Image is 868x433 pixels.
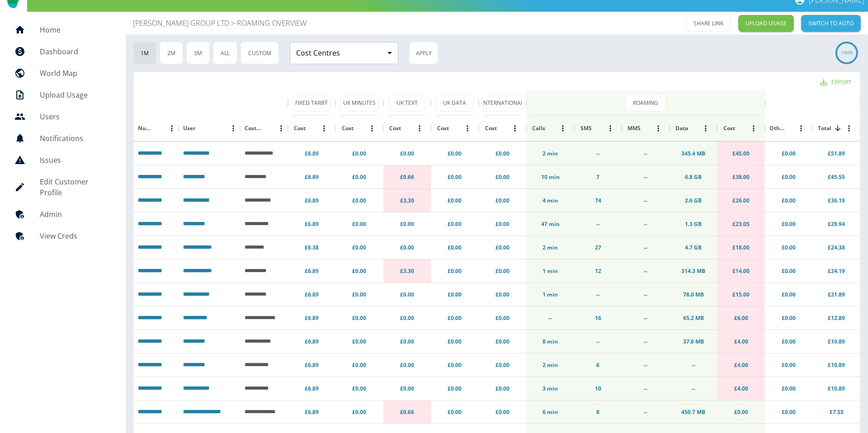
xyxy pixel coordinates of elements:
[352,150,366,157] a: £0.00
[644,220,647,228] a: --
[40,209,111,220] h5: Admin
[7,149,118,171] a: Issues
[352,338,366,345] a: £0.00
[485,124,497,132] div: Cost
[352,385,366,392] a: £0.00
[842,122,856,135] button: Menu
[400,338,414,345] a: £0.00
[40,68,111,79] h5: World Map
[274,122,288,135] button: Menu
[240,116,288,141] div: Cost Centre
[292,94,331,112] button: Fixed Tariff
[305,408,319,416] a: £6.89
[40,111,111,122] h5: Users
[245,124,262,132] div: Cost Centre
[765,116,813,141] div: Other Costs
[401,122,414,135] button: Sort
[7,225,118,247] a: View Creds
[828,291,845,298] a: £21.89
[734,338,748,345] a: £4.00
[479,116,527,141] div: Cost
[828,267,845,275] a: £24.19
[383,116,431,141] div: Cost
[813,74,859,90] button: Export
[335,116,383,141] div: Cost
[160,42,183,64] button: 2M
[305,197,319,204] a: £6.89
[542,291,558,298] a: 1 min
[40,24,111,35] h5: Home
[305,338,319,345] a: £6.89
[495,385,509,392] a: £0.00
[400,150,414,157] a: £0.00
[641,122,653,135] button: Sort
[448,220,462,228] a: £0.00
[782,291,796,298] a: £0.00
[448,173,462,181] a: £0.00
[542,267,558,275] a: 1 min
[699,122,712,135] button: Menu
[365,122,379,135] button: Menu
[305,220,319,228] a: £6.89
[7,84,118,106] a: Upload Usage
[686,15,731,32] button: SHARE LINK
[828,150,845,157] a: £51.89
[732,197,750,204] a: £26.00
[542,408,558,416] a: 6 min
[7,106,118,127] a: Users
[828,173,845,181] a: £45.55
[7,203,118,225] a: Admin
[400,408,414,416] a: £0.66
[644,291,647,298] a: --
[342,124,354,132] div: Cost
[508,122,522,135] button: Menu
[556,122,570,135] button: Menu
[542,150,558,157] a: 2 min
[305,173,319,181] a: £6.89
[400,361,414,369] a: £0.00
[580,124,592,132] div: SMS
[448,150,462,157] a: £0.00
[723,124,735,132] div: Cost
[627,124,641,132] div: MMS
[592,122,604,135] button: Sort
[685,197,702,204] a: 2.6 GB
[828,361,845,369] a: £10.89
[448,267,462,275] a: £0.00
[352,361,366,369] a: £0.00
[305,314,319,322] a: £6.89
[495,244,509,251] a: £0.00
[644,408,647,416] a: --
[782,408,796,416] a: £0.00
[735,122,748,135] button: Sort
[542,197,558,204] a: 4 min
[782,338,796,345] a: £0.00
[448,291,462,298] a: £0.00
[596,220,600,228] a: --
[644,244,647,251] a: --
[305,244,319,251] a: £6.38
[340,94,379,112] button: UK Minutes
[828,338,845,345] a: £10.89
[747,122,760,135] button: Menu
[409,42,438,64] button: Apply
[841,49,853,56] text: 100%
[40,176,111,198] h5: Edit Customer Profile
[495,150,509,157] a: £0.00
[226,122,240,135] button: Menu
[734,361,748,369] a: £4.00
[782,385,796,392] a: £0.00
[495,314,509,322] a: £0.00
[448,408,462,416] a: £0.00
[183,124,195,132] div: User
[400,220,414,228] a: £0.00
[595,385,601,392] a: 10
[352,267,366,275] a: £0.00
[195,122,208,135] button: Sort
[734,408,748,416] a: £0.00
[435,94,474,112] button: UK Data
[40,133,111,144] h5: Notifications
[541,173,560,181] a: 10 min
[448,361,462,369] a: £0.00
[596,408,599,416] a: 8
